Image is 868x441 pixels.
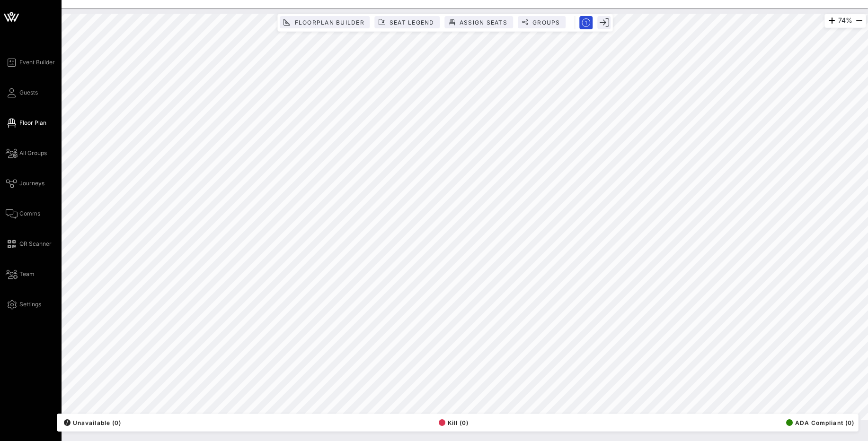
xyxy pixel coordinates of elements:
span: Team [19,270,35,278]
a: Guests [6,87,38,98]
span: Groups [532,19,560,26]
span: Assign Seats [459,19,507,26]
button: Groups [518,16,566,28]
div: 74% [824,14,866,28]
a: All Groups [6,147,47,159]
span: Floor Plan [19,119,46,127]
span: Unavailable (0) [64,419,121,426]
button: Floorplan Builder [280,16,370,28]
a: Comms [6,208,40,219]
button: /Unavailable (0) [61,416,121,429]
span: Journeys [19,179,44,188]
span: Guests [19,88,38,97]
a: Journeys [6,178,44,189]
span: Floorplan Builder [294,19,364,26]
a: Settings [6,299,41,310]
span: Event Builder [19,58,55,67]
button: Seat Legend [375,16,440,28]
button: ADA Compliant (0) [783,416,854,429]
a: Team [6,268,35,280]
a: Floor Plan [6,117,46,129]
span: Kill (0) [439,419,469,426]
button: Assign Seats [445,16,513,28]
div: / [64,419,71,426]
span: Settings [19,300,41,309]
span: ADA Compliant (0) [786,419,854,426]
span: Seat Legend [389,19,434,26]
a: QR Scanner [6,238,52,250]
span: All Groups [19,149,47,157]
span: Comms [19,209,40,218]
span: QR Scanner [19,240,52,248]
a: Event Builder [6,57,55,68]
button: Kill (0) [436,416,469,429]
